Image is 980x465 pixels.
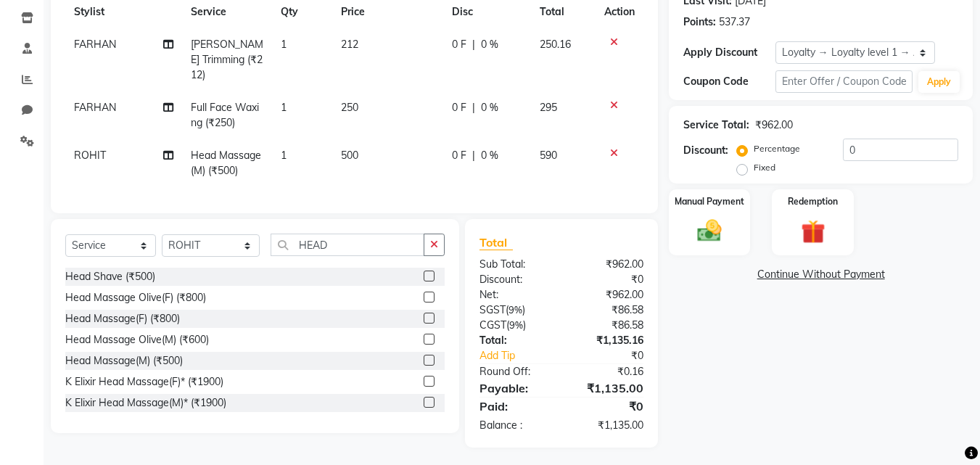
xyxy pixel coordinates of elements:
[508,304,522,316] span: 9%
[509,319,523,331] span: 9%
[755,118,793,133] div: ₹962.00
[469,303,561,318] div: ( )
[561,272,654,287] div: ₹0
[469,348,577,363] a: Add Tip
[561,418,654,433] div: ₹1,135.00
[452,148,466,163] span: 0 F
[788,195,838,208] label: Redemption
[452,37,466,52] span: 0 F
[74,149,106,162] span: ROHIT
[341,38,358,51] span: 212
[561,379,654,397] div: ₹1,135.00
[683,45,775,60] div: Apply Discount
[65,395,226,411] div: K Elixir Head Massage(M)* (₹1900)
[74,101,116,114] span: FARHAN
[719,15,750,30] div: 537.37
[469,257,561,272] div: Sub Total:
[561,318,654,333] div: ₹86.58
[65,290,206,305] div: Head Massage Olive(F) (₹800)
[754,142,800,155] label: Percentage
[271,234,425,256] input: Search or Scan
[472,100,475,115] span: |
[481,148,498,163] span: 0 %
[683,143,728,158] div: Discount:
[479,303,506,316] span: SGST
[561,287,654,303] div: ₹962.00
[191,101,259,129] span: Full Face Waxing (₹250)
[754,161,775,174] label: Fixed
[469,272,561,287] div: Discount:
[540,38,571,51] span: 250.16
[672,267,970,282] a: Continue Without Payment
[65,311,180,326] div: Head Massage(F) (₹800)
[191,149,261,177] span: Head Massage(M) (₹500)
[561,398,654,415] div: ₹0
[794,217,833,247] img: _gift.svg
[469,287,561,303] div: Net:
[540,101,557,114] span: 295
[481,100,498,115] span: 0 %
[65,332,209,347] div: Head Massage Olive(M) (₹600)
[472,37,475,52] span: |
[65,269,155,284] div: Head Shave (₹500)
[281,38,287,51] span: 1
[65,374,223,390] div: K Elixir Head Massage(F)* (₹1900)
[918,71,960,93] button: Apply
[281,149,287,162] span: 1
[472,148,475,163] span: |
[540,149,557,162] span: 590
[191,38,263,81] span: [PERSON_NAME] Trimming (₹212)
[469,333,561,348] div: Total:
[479,235,513,250] span: Total
[469,364,561,379] div: Round Off:
[683,118,749,133] div: Service Total:
[341,149,358,162] span: 500
[561,257,654,272] div: ₹962.00
[577,348,655,363] div: ₹0
[479,318,506,332] span: CGST
[683,15,716,30] div: Points:
[561,303,654,318] div: ₹86.58
[341,101,358,114] span: 250
[469,418,561,433] div: Balance :
[469,318,561,333] div: ( )
[481,37,498,52] span: 0 %
[683,74,775,89] div: Coupon Code
[775,70,913,93] input: Enter Offer / Coupon Code
[561,333,654,348] div: ₹1,135.16
[675,195,744,208] label: Manual Payment
[65,353,183,369] div: Head Massage(M) (₹500)
[452,100,466,115] span: 0 F
[469,379,561,397] div: Payable:
[561,364,654,379] div: ₹0.16
[690,217,729,244] img: _cash.svg
[281,101,287,114] span: 1
[74,38,116,51] span: FARHAN
[469,398,561,415] div: Paid:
